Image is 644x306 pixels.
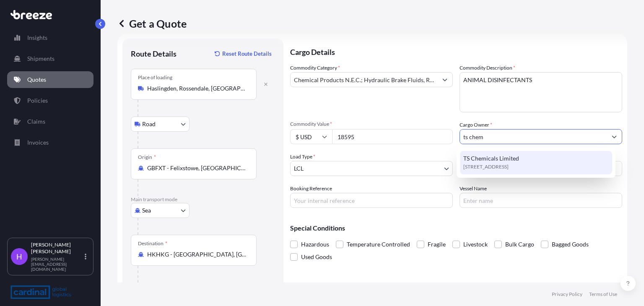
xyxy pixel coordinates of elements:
span: H [16,252,22,261]
input: Your internal reference [290,193,453,208]
span: Commodity Value [290,121,453,127]
div: Origin [138,154,156,161]
label: Cargo Owner [460,121,492,129]
button: Select transport [131,203,190,218]
p: Shipments [27,54,55,63]
span: Load Type [290,153,315,161]
span: TS Chemicals Limited [463,154,519,163]
img: organization-logo [10,285,71,299]
span: [STREET_ADDRESS] [463,163,509,171]
span: Hazardous [301,238,329,251]
span: Sea [142,206,151,215]
input: Full name [460,129,607,144]
p: [PERSON_NAME] [PERSON_NAME] [31,241,83,255]
label: Commodity Category [290,64,340,72]
span: LCL [294,164,304,173]
p: Invoices [27,138,49,147]
p: Get a Quote [117,17,187,30]
div: Suggestions [460,151,612,174]
span: Bagged Goods [552,238,589,251]
p: Insights [27,34,47,42]
label: Booking Reference [290,184,332,193]
span: Used Goods [301,251,332,263]
p: Reset Route Details [222,49,272,58]
label: Commodity Description [460,64,515,72]
button: Select transport [131,117,190,132]
p: Cargo Details [290,39,622,64]
input: Destination [147,250,246,259]
input: Type amount [332,129,453,144]
span: Temperature Controlled [347,238,410,251]
p: Terms of Use [589,291,617,298]
input: Place of loading [147,84,246,93]
button: Show suggestions [607,129,622,144]
p: [PERSON_NAME][EMAIL_ADDRESS][DOMAIN_NAME] [31,257,83,272]
span: Road [142,120,156,128]
p: Main transport mode [131,196,275,203]
p: Policies [27,96,48,105]
input: Select a commodity type [291,72,437,87]
p: Privacy Policy [552,291,582,298]
p: Claims [27,117,45,126]
input: Origin [147,164,246,172]
label: Vessel Name [460,184,487,193]
button: Show suggestions [437,72,452,87]
input: Enter name [460,193,622,208]
p: Special Conditions [290,225,622,231]
p: Quotes [27,75,46,84]
div: Place of loading [138,74,172,81]
p: Route Details [131,49,177,59]
div: Destination [138,240,167,247]
span: Fragile [428,238,446,251]
span: Livestock [463,238,488,251]
span: Bulk Cargo [505,238,534,251]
